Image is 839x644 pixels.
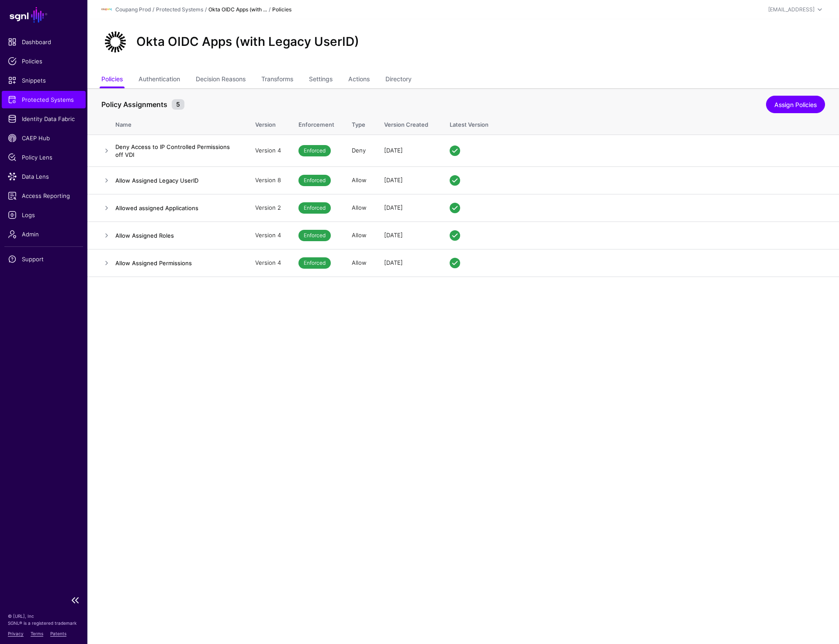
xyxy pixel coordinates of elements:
strong: Policies [272,6,291,13]
a: Dashboard [2,33,86,51]
p: SGNL® is a registered trademark [8,620,80,627]
a: Terms [31,631,43,636]
th: Name [115,112,246,135]
span: Logs [8,211,80,219]
span: Enforced [298,175,331,186]
a: Protected Systems [2,91,86,108]
a: Logs [2,206,86,224]
span: [DATE] [384,259,403,266]
span: [DATE] [384,177,403,184]
div: [EMAIL_ADDRESS] [768,6,815,14]
span: [DATE] [384,147,403,154]
div: / [203,6,208,14]
span: Policies [8,57,80,66]
a: CAEP Hub [2,129,86,147]
small: 5 [172,99,184,110]
td: Version 4 [246,222,290,249]
span: Enforced [298,257,331,269]
a: Policies [101,72,123,88]
img: svg+xml;base64,PHN2ZyBpZD0iTG9nbyIgeG1sbnM9Imh0dHA6Ly93d3cudzMub3JnLzIwMDAvc3ZnIiB3aWR0aD0iMTIxLj... [101,4,112,15]
a: Identity Data Fabric [2,110,86,128]
th: Type [343,112,375,135]
span: Enforced [298,145,331,156]
a: Patents [50,631,66,636]
span: Access Reporting [8,191,80,200]
span: Policy Lens [8,153,80,162]
img: svg+xml;base64,PHN2ZyB3aWR0aD0iNjQiIGhlaWdodD0iNjQiIHZpZXdCb3g9IjAgMCA2NCA2NCIgZmlsbD0ibm9uZSIgeG... [101,28,129,56]
a: Protected Systems [156,6,203,13]
div: / [151,6,156,14]
td: Allow [343,249,375,277]
td: Deny [343,135,375,166]
a: Policy Lens [2,149,86,166]
h4: Allow Assigned Roles [115,232,238,239]
th: Enforcement [290,112,343,135]
a: Authentication [139,72,180,88]
td: Allow [343,166,375,194]
td: Version 4 [246,249,290,277]
span: Support [8,255,80,263]
span: Snippets [8,76,80,85]
td: Version 4 [246,135,290,166]
strong: Okta OIDC Apps (with ... [208,6,267,13]
div: / [267,6,272,14]
p: © [URL], Inc [8,613,80,620]
td: Version 8 [246,166,290,194]
th: Version Created [375,112,441,135]
span: [DATE] [384,204,403,211]
a: Decision Reasons [196,72,246,88]
span: CAEP Hub [8,134,80,142]
span: [DATE] [384,232,403,239]
span: Enforced [298,230,331,241]
a: Admin [2,225,86,243]
th: Version [246,112,290,135]
a: Settings [309,72,333,88]
a: Data Lens [2,168,86,185]
a: Assign Policies [766,96,825,113]
span: Policy Assignments [99,99,170,110]
span: Data Lens [8,172,80,181]
th: Latest Version [441,112,839,135]
a: Directory [385,72,412,88]
h4: Allow Assigned Permissions [115,259,238,267]
a: Actions [348,72,370,88]
td: Allow [343,194,375,222]
a: Coupang Prod [115,6,151,13]
h4: Allow Assigned Legacy UserID [115,177,238,184]
a: Transforms [261,72,293,88]
a: Snippets [2,72,86,89]
span: Admin [8,230,80,239]
a: Privacy [8,631,24,636]
a: SGNL [5,5,82,24]
td: Version 2 [246,194,290,222]
h2: Okta OIDC Apps (with Legacy UserID) [136,35,359,49]
h4: Allowed assigned Applications [115,204,238,212]
td: Allow [343,222,375,249]
span: Protected Systems [8,95,80,104]
a: Policies [2,52,86,70]
span: Identity Data Fabric [8,114,80,123]
span: Dashboard [8,38,80,46]
span: Enforced [298,202,331,214]
h4: Deny Access to IP Controlled Permissions off VDI [115,143,238,159]
a: Access Reporting [2,187,86,204]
